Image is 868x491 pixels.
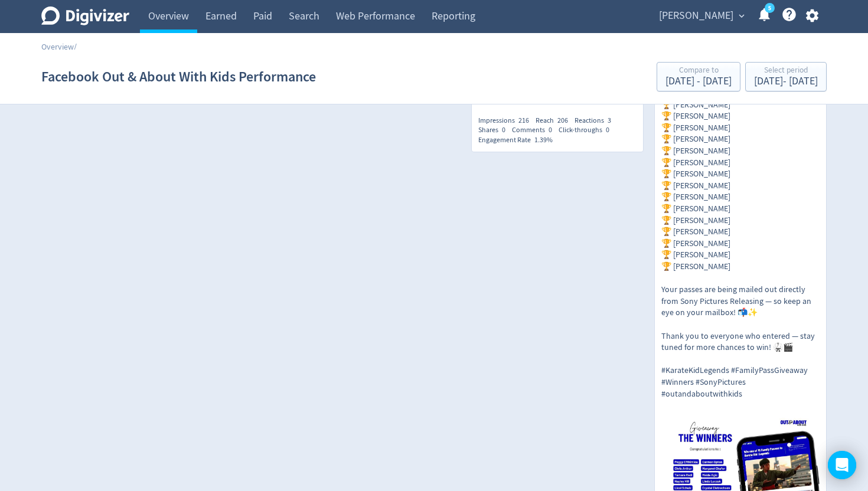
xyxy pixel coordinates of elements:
a: 5 [765,3,775,13]
div: Engagement Rate [478,135,559,145]
span: / [74,41,77,52]
text: 5 [768,4,771,12]
div: [DATE] - [DATE] [665,76,732,87]
h1: Facebook Out & About With Kids Performance [41,58,316,96]
div: Reach [536,116,575,126]
a: Overview [41,41,74,52]
button: [PERSON_NAME] [655,6,748,25]
div: Impressions [478,116,536,126]
span: expand_more [736,11,747,21]
div: [DATE] - [DATE] [754,76,818,87]
span: 216 [518,116,529,125]
div: Compare to [665,66,732,76]
span: 206 [557,116,568,125]
button: Compare to[DATE] - [DATE] [657,62,740,91]
span: 0 [502,125,505,135]
div: Open Intercom Messenger [828,451,856,479]
div: Comments [512,125,559,135]
button: Select period[DATE]- [DATE] [745,62,827,91]
span: [PERSON_NAME] [659,6,733,25]
div: Shares [478,125,512,135]
span: 0 [549,125,552,135]
div: Reactions [575,116,618,126]
span: 0 [606,125,609,135]
p: 🎉 Congratulations to our 15 lucky winners! 🎉 You’ve each won a Family Pass to see Karate Kid: Leg... [661,6,820,400]
div: Select period [754,66,818,76]
span: 1.39% [534,135,553,145]
span: 3 [608,116,611,125]
div: Click-throughs [559,125,616,135]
